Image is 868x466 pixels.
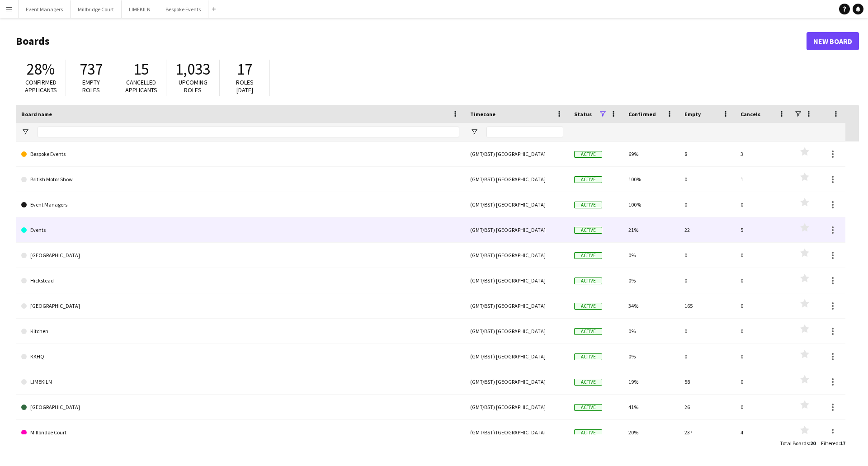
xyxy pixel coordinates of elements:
a: KKHQ [21,344,459,369]
span: 28% [27,59,55,79]
div: (GMT/BST) [GEOGRAPHIC_DATA] [465,293,569,318]
div: 100% [623,192,679,217]
span: Active [574,379,602,386]
div: 0% [623,319,679,344]
a: New Board [807,32,859,50]
span: 737 [80,59,103,79]
a: Events [21,217,459,243]
button: Open Filter Menu [470,128,478,136]
span: Confirmed [628,111,656,118]
div: 5 [735,217,791,242]
a: [GEOGRAPHIC_DATA] [21,395,459,420]
span: 1,033 [175,59,210,79]
span: Active [574,303,602,310]
span: Board name [21,111,52,118]
div: 0 [735,268,791,293]
span: Active [574,202,602,208]
h1: Boards [16,34,807,48]
div: (GMT/BST) [GEOGRAPHIC_DATA] [465,369,569,394]
div: 19% [623,369,679,394]
div: 100% [623,167,679,192]
div: (GMT/BST) [GEOGRAPHIC_DATA] [465,344,569,369]
div: 41% [623,395,679,419]
div: 237 [679,420,735,445]
button: LIMEKILN [122,0,158,18]
span: Active [574,353,602,360]
div: (GMT/BST) [GEOGRAPHIC_DATA] [465,167,569,192]
input: Timezone Filter Input [486,127,563,137]
div: 0 [735,293,791,318]
div: 20% [623,420,679,445]
div: 26 [679,395,735,419]
a: LIMEKILN [21,369,459,395]
span: Active [574,404,602,411]
div: (GMT/BST) [GEOGRAPHIC_DATA] [465,420,569,445]
span: 20 [810,440,816,447]
div: 0 [679,167,735,192]
div: 165 [679,293,735,318]
a: British Motor Show [21,167,459,192]
span: Active [574,176,602,183]
div: (GMT/BST) [GEOGRAPHIC_DATA] [465,395,569,419]
div: 3 [735,141,791,166]
span: Total Boards [780,440,809,447]
div: (GMT/BST) [GEOGRAPHIC_DATA] [465,217,569,242]
span: Cancels [741,111,760,118]
div: 0 [679,192,735,217]
div: 0% [623,243,679,268]
a: Kitchen [21,319,459,344]
div: 34% [623,293,679,318]
span: Filtered [821,440,839,447]
a: Event Managers [21,192,459,217]
button: Bespoke Events [158,0,208,18]
div: 8 [679,141,735,166]
input: Board name Filter Input [38,127,459,137]
button: Millbridge Court [71,0,122,18]
a: Millbridge Court [21,420,459,445]
span: Empty roles [82,78,100,94]
div: (GMT/BST) [GEOGRAPHIC_DATA] [465,243,569,268]
a: [GEOGRAPHIC_DATA] [21,293,459,319]
div: 22 [679,217,735,242]
a: Hickstead [21,268,459,293]
span: Active [574,252,602,259]
div: 1 [735,167,791,192]
div: 0 [735,344,791,369]
div: 0% [623,268,679,293]
div: (GMT/BST) [GEOGRAPHIC_DATA] [465,319,569,344]
a: [GEOGRAPHIC_DATA] [21,243,459,268]
div: (GMT/BST) [GEOGRAPHIC_DATA] [465,268,569,293]
div: 58 [679,369,735,394]
span: Upcoming roles [179,78,208,94]
div: 0 [679,243,735,268]
div: 21% [623,217,679,242]
button: Open Filter Menu [21,128,29,136]
div: 0% [623,344,679,369]
span: Timezone [470,111,495,118]
div: 0 [679,319,735,344]
div: (GMT/BST) [GEOGRAPHIC_DATA] [465,141,569,166]
div: (GMT/BST) [GEOGRAPHIC_DATA] [465,192,569,217]
span: Active [574,328,602,335]
span: Active [574,429,602,436]
span: Empty [684,111,701,118]
span: 15 [133,59,149,79]
span: Status [574,111,592,118]
span: 17 [840,440,845,447]
div: 0 [735,243,791,268]
div: 0 [735,395,791,419]
span: Active [574,227,602,234]
div: 0 [735,319,791,344]
span: Active [574,151,602,158]
div: 0 [679,344,735,369]
button: Event Managers [19,0,71,18]
span: Cancelled applicants [125,78,157,94]
span: Roles [DATE] [236,78,254,94]
div: 4 [735,420,791,445]
div: 69% [623,141,679,166]
div: 0 [679,268,735,293]
div: 0 [735,192,791,217]
a: Bespoke Events [21,141,459,167]
div: 0 [735,369,791,394]
span: Active [574,278,602,284]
